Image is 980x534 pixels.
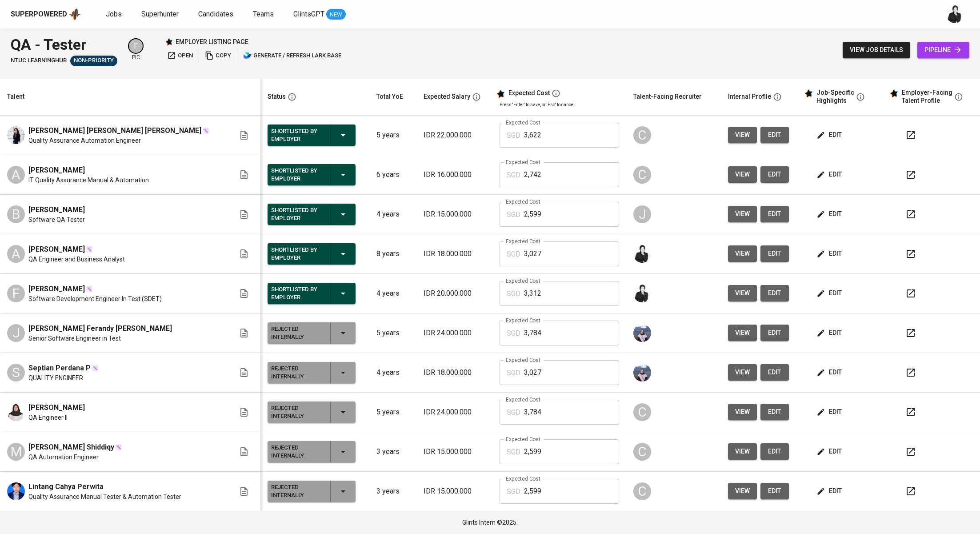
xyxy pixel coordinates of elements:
[728,245,757,262] button: view
[496,89,505,98] img: glints_star.svg
[202,127,209,134] img: magic_wand.svg
[28,294,162,303] span: Software Development Engineer In Test (SDET)
[424,209,485,220] p: IDR 15.000.000
[253,9,276,20] a: Teams
[500,101,620,108] p: Press 'Enter' to save, or 'Esc' to cancel
[28,334,121,343] span: Senior Software Engineer in Test
[735,209,750,220] span: view
[424,407,485,418] p: IDR 24.000.000
[243,51,252,60] img: lark
[243,51,341,61] span: generate / refresh lark base
[633,166,651,184] div: C
[424,328,485,338] p: IDR 24.000.000
[376,328,409,338] p: 5 years
[7,443,25,461] div: M
[507,170,520,181] p: SGD
[507,368,520,378] p: SGD
[271,244,323,264] div: Shortlisted by Employer
[728,91,771,102] div: Internal Profile
[28,136,141,145] span: Quality Assurance Automation Engineer
[768,446,782,457] span: edit
[815,443,845,460] button: edit
[760,206,789,222] a: edit
[760,325,789,341] a: edit
[198,10,233,18] span: Candidates
[92,365,99,372] img: magic_wand.svg
[176,37,248,46] p: employer listing page
[7,403,25,421] img: Fioni Sarnen
[271,205,323,224] div: Shortlisted by Employer
[818,406,842,418] span: edit
[28,176,149,185] span: IT Quality Assurance Manual & Automation
[818,209,842,220] span: edit
[815,245,845,262] button: edit
[424,249,485,259] p: IDR 18.000.000
[11,9,67,20] div: Superpowered
[633,91,702,102] div: Talent-Facing Recruiter
[28,125,201,136] span: [PERSON_NAME] [PERSON_NAME] [PERSON_NAME]
[424,446,485,457] p: IDR 15.000.000
[768,367,782,378] span: edit
[760,285,789,301] a: edit
[11,56,67,65] span: NTUC LearningHub
[7,126,25,144] img: Linda Nur Anisa Amalia
[804,89,813,98] img: glints_star.svg
[115,444,122,451] img: magic_wand.svg
[728,404,757,420] button: view
[70,56,117,65] span: Non-Priority
[28,453,99,462] span: QA Automation Engineer
[815,285,845,301] button: edit
[735,129,750,141] span: view
[293,10,324,18] span: GlintsGPT
[205,51,231,61] span: copy
[86,246,93,253] img: magic_wand.svg
[889,89,898,98] img: glints_star.svg
[728,285,757,301] button: view
[843,42,910,58] button: view job details
[735,169,750,180] span: view
[815,206,845,222] button: edit
[760,364,789,381] button: edit
[28,244,85,255] span: [PERSON_NAME]
[28,442,114,453] span: [PERSON_NAME] Shiddiqy
[760,166,789,183] button: edit
[760,404,789,420] button: edit
[268,402,356,423] button: Rejected Internally
[815,166,845,183] button: edit
[633,364,651,381] img: christine.raharja@glints.com
[165,49,195,63] button: open
[735,486,750,497] span: view
[28,492,181,501] span: Quality Assurance Manual Tester & Automation Tester
[7,324,25,342] div: J
[165,38,173,46] img: Glints Star
[507,289,520,299] p: SGD
[271,323,323,343] div: Rejected Internally
[203,49,233,63] button: copy
[271,165,323,185] div: Shortlisted by Employer
[818,248,842,259] span: edit
[760,127,789,143] button: edit
[268,283,356,304] button: Shortlisted by Employer
[633,324,651,342] img: christine.raharja@glints.com
[28,255,125,264] span: QA Engineer and Business Analyst
[376,130,409,141] p: 5 years
[768,209,782,220] span: edit
[70,56,117,66] div: Sufficient Talents in Pipeline
[424,367,485,378] p: IDR 18.000.000
[28,402,85,413] span: [PERSON_NAME]
[818,129,842,141] span: edit
[507,447,520,458] p: SGD
[128,38,144,54] div: F
[507,249,520,260] p: SGD
[760,483,789,499] a: edit
[507,130,520,141] p: SGD
[128,38,144,61] div: pic
[735,327,750,338] span: view
[376,367,409,378] p: 4 years
[141,10,179,18] span: Superhunter
[293,9,346,20] a: GlintsGPT NEW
